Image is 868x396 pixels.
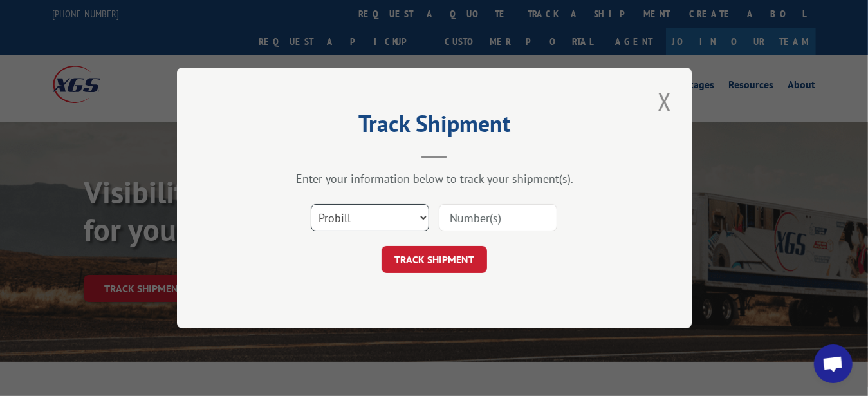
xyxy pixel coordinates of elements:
input: Number(s) [439,204,557,231]
div: Enter your information below to track your shipment(s). [241,171,627,186]
h2: Track Shipment [241,115,627,139]
button: TRACK SHIPMENT [382,246,487,273]
button: Close modal [654,84,676,119]
a: Open chat [814,344,853,383]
